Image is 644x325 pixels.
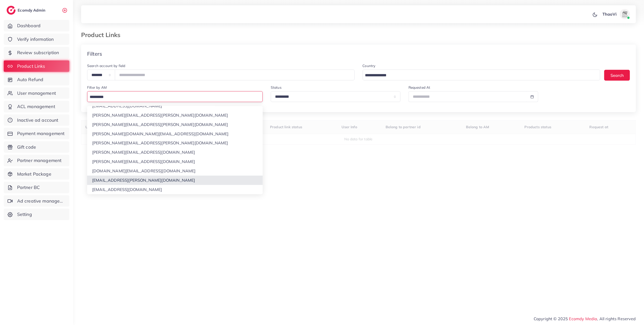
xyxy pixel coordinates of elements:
[87,111,263,120] li: [PERSON_NAME][EMAIL_ADDRESS][PERSON_NAME][DOMAIN_NAME]
[87,157,263,166] li: [PERSON_NAME][EMAIL_ADDRESS][DOMAIN_NAME]
[18,8,47,13] h2: Ecomdy Admin
[363,72,594,79] input: Search for option
[569,316,597,321] a: Ecomdy Media
[4,60,69,72] a: Product Links
[17,130,65,137] span: Payment management
[4,87,69,99] a: User management
[87,85,107,90] label: Filter by AM
[17,103,55,110] span: ACL management
[87,129,263,139] li: [PERSON_NAME][DOMAIN_NAME][EMAIL_ADDRESS][DOMAIN_NAME]
[87,166,263,176] li: [DOMAIN_NAME][EMAIL_ADDRESS][DOMAIN_NAME]
[87,101,263,111] li: [EMAIL_ADDRESS][DOMAIN_NAME]
[87,120,263,129] li: [PERSON_NAME][EMAIL_ADDRESS][PERSON_NAME][DOMAIN_NAME]
[363,70,600,80] div: Search for option
[87,91,263,102] div: Search for option
[87,51,102,57] h4: Filters
[17,171,51,177] span: Market Package
[597,316,636,322] span: , All rights Reserved
[4,168,69,180] a: Market Package
[87,63,125,68] label: Search account by field
[87,194,263,204] li: [EMAIL_ADDRESS][DOMAIN_NAME]
[602,11,617,17] p: ThaoVi
[87,148,263,157] li: [PERSON_NAME][EMAIL_ADDRESS][DOMAIN_NAME]
[4,47,69,58] a: Review subscription
[4,128,69,139] a: Payment management
[87,185,263,194] li: [EMAIL_ADDRESS][DOMAIN_NAME]
[4,209,69,220] a: Setting
[81,31,124,39] h3: Product Links
[7,6,47,15] a: logoEcomdy Admin
[534,316,636,322] span: Copyright © 2025
[17,184,40,191] span: Partner BC
[17,49,59,56] span: Review subscription
[17,211,32,218] span: Setting
[409,85,430,90] label: Requested At
[87,176,263,185] li: [EMAIL_ADDRESS][PERSON_NAME][DOMAIN_NAME]
[4,34,69,45] a: Verify information
[4,182,69,193] a: Partner BC
[4,20,69,31] a: Dashboard
[7,6,16,15] img: logo
[604,70,630,81] button: Search
[17,90,56,96] span: User management
[271,85,282,90] label: Status
[17,63,45,70] span: Product Links
[4,114,69,126] a: Inactive ad account
[620,9,630,19] img: avatar
[4,141,69,153] a: Gift code
[17,198,65,204] span: Ad creative management
[17,22,41,29] span: Dashboard
[88,93,260,101] input: Search for option
[17,144,36,150] span: Gift code
[17,76,44,83] span: Auto Refund
[600,9,632,19] a: ThaoViavatar
[17,117,58,123] span: Inactive ad account
[4,155,69,166] a: Partner management
[17,157,62,164] span: Partner management
[363,63,376,68] label: Country
[4,195,69,207] a: Ad creative management
[87,138,263,148] li: [PERSON_NAME][EMAIL_ADDRESS][PERSON_NAME][DOMAIN_NAME]
[4,74,69,85] a: Auto Refund
[4,101,69,112] a: ACL management
[17,36,54,43] span: Verify information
